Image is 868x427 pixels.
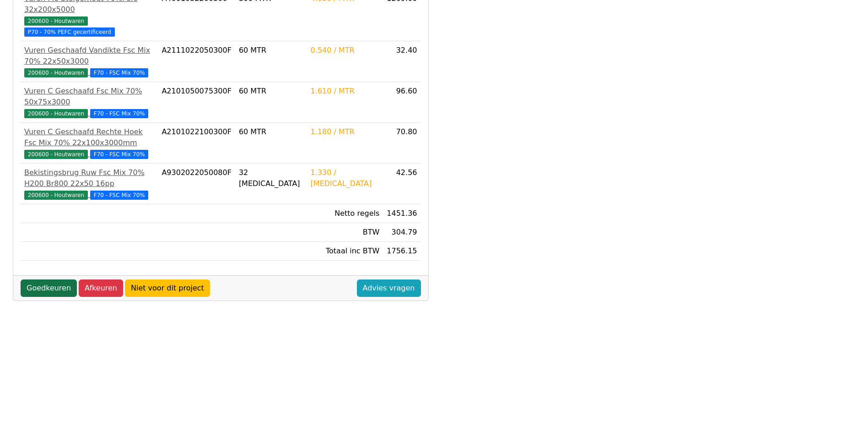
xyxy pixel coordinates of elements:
td: 70.80 [383,123,421,164]
div: 60 MTR [239,126,303,137]
td: 42.56 [383,164,421,204]
td: A2101050075300F [158,82,235,123]
span: P70 - 70% PEFC gecertificeerd [24,27,115,37]
a: Vuren Geschaafd Vandikte Fsc Mix 70% 22x50x3000200600 - Houtwaren F70 - FSC Mix 70% [24,45,154,78]
span: F70 - FSC Mix 70% [90,150,149,159]
div: Vuren C Geschaafd Fsc Mix 70% 50x75x3000 [24,86,154,108]
td: 304.79 [383,223,421,242]
span: 200600 - Houtwaren [24,16,88,26]
div: Bekistingsbrug Ruw Fsc Mix 70% H200 Br800 22x50 16pp [24,167,154,189]
td: 1756.15 [383,242,421,261]
td: 96.60 [383,82,421,123]
div: 0.540 / MTR [311,45,380,56]
td: A2101022100300F [158,123,235,164]
a: Afkeuren [79,279,123,297]
a: Niet voor dit project [125,279,210,297]
td: Totaal inc BTW [307,242,383,261]
div: 1.610 / MTR [311,86,380,97]
td: Netto regels [307,204,383,223]
a: Vuren C Geschaafd Rechte Hoek Fsc Mix 70% 22x100x3000mm200600 - Houtwaren F70 - FSC Mix 70% [24,126,154,159]
td: 32.40 [383,41,421,82]
span: 200600 - Houtwaren [24,191,88,200]
td: 1451.36 [383,204,421,223]
div: 32 [MEDICAL_DATA] [239,167,303,189]
span: 200600 - Houtwaren [24,68,88,77]
span: 200600 - Houtwaren [24,109,88,118]
a: Advies vragen [357,279,421,297]
span: F70 - FSC Mix 70% [90,68,149,77]
a: Vuren C Geschaafd Fsc Mix 70% 50x75x3000200600 - Houtwaren F70 - FSC Mix 70% [24,86,154,119]
div: Vuren C Geschaafd Rechte Hoek Fsc Mix 70% 22x100x3000mm [24,126,154,148]
a: Goedkeuren [21,279,77,297]
td: BTW [307,223,383,242]
td: A9302022050080F [158,164,235,204]
td: A2111022050300F [158,41,235,82]
div: 1.330 / [MEDICAL_DATA] [311,167,380,189]
span: 200600 - Houtwaren [24,150,88,159]
a: Bekistingsbrug Ruw Fsc Mix 70% H200 Br800 22x50 16pp200600 - Houtwaren F70 - FSC Mix 70% [24,167,154,200]
div: 1.180 / MTR [311,126,380,137]
span: F70 - FSC Mix 70% [90,109,149,118]
span: F70 - FSC Mix 70% [90,191,149,200]
div: 60 MTR [239,45,303,56]
div: Vuren Geschaafd Vandikte Fsc Mix 70% 22x50x3000 [24,45,154,67]
div: 60 MTR [239,86,303,97]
